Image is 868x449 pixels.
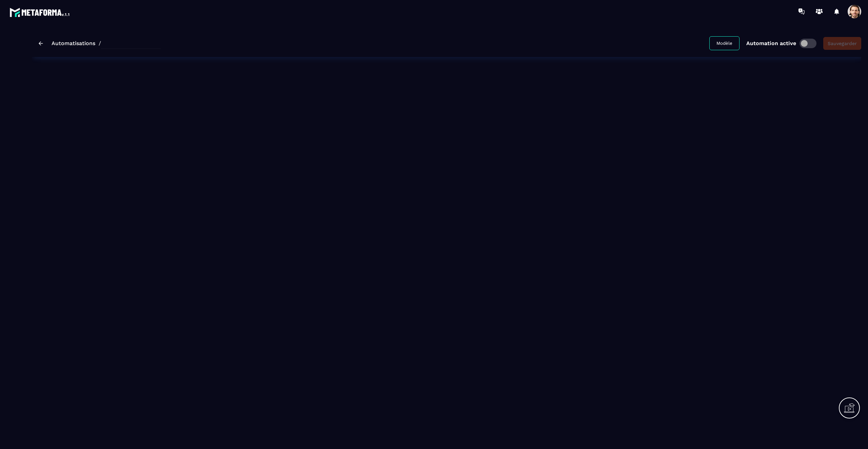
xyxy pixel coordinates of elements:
[99,40,101,46] span: /
[746,40,796,46] p: Automation active
[52,40,95,46] a: Automatisations
[9,6,71,18] img: logo
[709,36,739,50] button: Modèle
[39,41,43,45] img: arrow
